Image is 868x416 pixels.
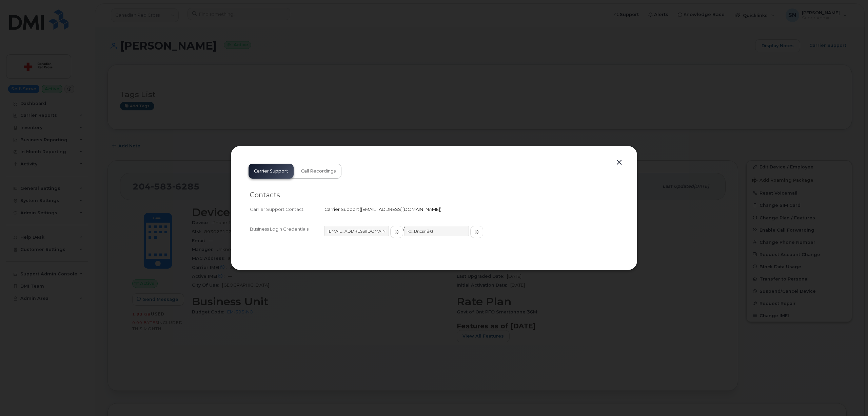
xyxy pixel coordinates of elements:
[250,226,324,244] div: Business Login Credentials
[361,206,440,212] span: [EMAIL_ADDRESS][DOMAIN_NAME]
[324,226,618,244] div: /
[390,226,403,238] button: copy to clipboard
[250,206,324,213] div: Carrier Support Contact
[470,226,483,238] button: copy to clipboard
[301,168,336,174] span: Call Recordings
[250,191,618,199] h2: Contacts
[324,206,359,212] span: Carrier Support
